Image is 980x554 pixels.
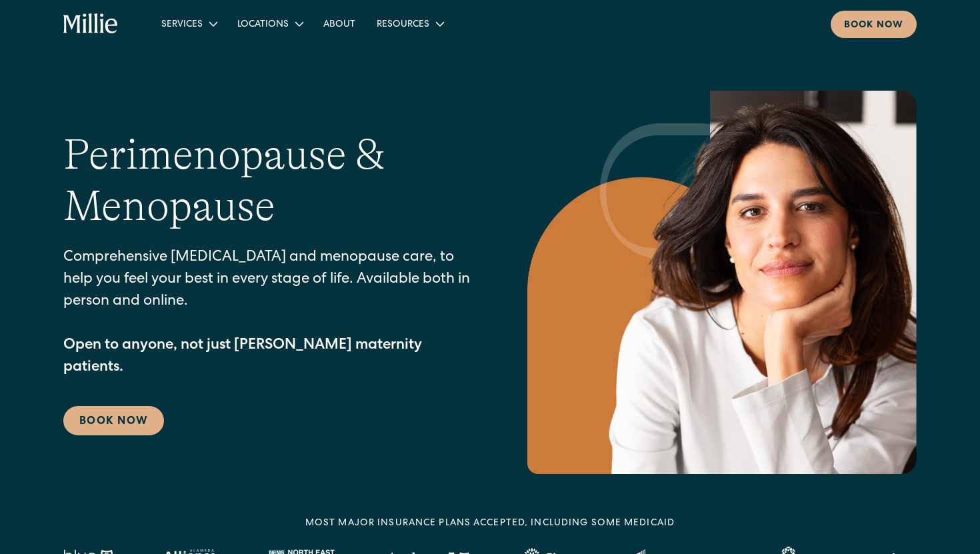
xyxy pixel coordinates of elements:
div: Locations [227,13,313,35]
strong: Open to anyone, not just [PERSON_NAME] maternity patients. [63,339,422,375]
div: Book now [844,19,903,33]
a: Book Now [63,406,164,435]
p: Comprehensive [MEDICAL_DATA] and menopause care, to help you feel your best in every stage of lif... [63,247,474,379]
div: MOST MAJOR INSURANCE PLANS ACCEPTED, INCLUDING some MEDICAID [305,517,675,531]
h1: Perimenopause & Menopause [63,129,474,232]
div: Locations [237,18,289,32]
div: Services [151,13,227,35]
div: Services [161,18,203,32]
a: About [313,13,366,35]
a: home [63,13,119,35]
div: Resources [377,18,429,32]
img: Confident woman with long dark hair resting her chin on her hand, wearing a white blouse, looking... [527,91,917,474]
div: Resources [366,13,453,35]
a: Book now [831,11,917,38]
